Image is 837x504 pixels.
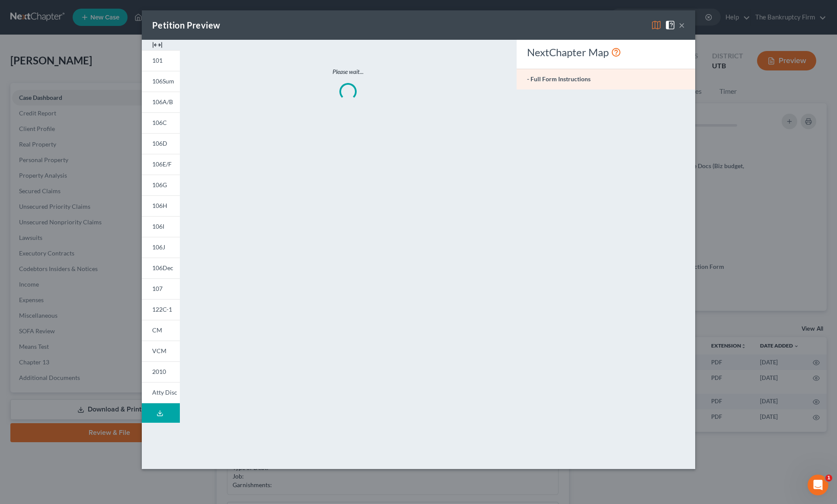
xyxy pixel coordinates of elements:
span: 106J [152,243,165,251]
span: 106A/B [152,98,173,105]
a: Atty Disc [142,382,180,403]
span: CM [152,326,162,334]
img: map-eea8200ae884c6f1103ae1953ef3d486a96c86aabb227e865a55264e3737af1f.svg [651,20,661,30]
div: Petition Preview [152,19,220,31]
a: 106D [142,133,180,154]
a: 107 [142,278,180,299]
span: 106G [152,181,167,188]
span: 106I [152,223,164,230]
span: 106Sum [152,77,174,85]
a: 2010 [142,361,180,382]
span: 106H [152,202,167,209]
span: 107 [152,285,163,292]
a: VCM [142,341,180,361]
a: 106C [142,112,180,133]
p: Please wait... [216,67,480,76]
a: 101 [142,50,180,71]
a: 106G [142,175,180,195]
strong: - Full Form Instructions [527,75,591,83]
div: NextChapter Map [527,45,685,59]
img: help-close-5ba153eb36485ed6c1ea00a893f15db1cb9b99d6cae46e1a8edb6c62d00a1a76.svg [665,20,675,30]
span: 106Dec [152,264,173,271]
button: × [679,20,685,30]
a: 106J [142,237,180,258]
a: CM [142,320,180,341]
span: VCM [152,347,166,354]
a: 106I [142,216,180,237]
span: 1 [825,475,832,482]
span: 106E/F [152,160,172,168]
span: 122C-1 [152,306,172,313]
span: 101 [152,57,163,64]
a: 106E/F [142,154,180,175]
a: 122C-1 [142,299,180,320]
iframe: Intercom live chat [808,475,828,495]
span: 106D [152,140,167,147]
img: expand-e0f6d898513216a626fdd78e52531dac95497ffd26381d4c15ee2fc46db09dca.svg [152,40,163,50]
span: 106C [152,119,167,126]
a: 106Dec [142,258,180,278]
span: 2010 [152,368,166,375]
span: Atty Disc [152,389,177,396]
a: 106Sum [142,71,180,92]
a: 106A/B [142,92,180,112]
a: 106H [142,195,180,216]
